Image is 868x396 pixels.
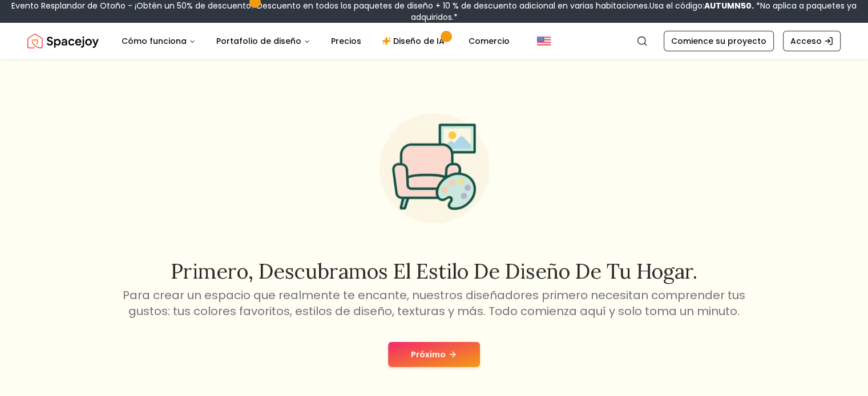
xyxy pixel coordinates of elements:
button: Próximo [388,342,480,367]
font: Precios [331,35,361,47]
font: Para crear un espacio que realmente te encante, nuestros diseñadores primero necesitan comprender... [123,287,745,319]
a: Comience su proyecto [664,31,774,51]
font: Portafolio de diseño [216,35,301,47]
font: Primero, descubramos el estilo de diseño de tu hogar. [171,258,697,284]
button: Portafolio de diseño [207,30,320,52]
font: Próximo [411,349,446,360]
nav: Principal [112,30,519,52]
img: Estados Unidos [537,34,551,48]
a: Comercio [459,30,519,52]
a: Acceso [783,31,841,51]
a: Precios [322,30,370,52]
img: Ilustración del cuestionario de estilo de inicio [361,96,507,242]
a: Diseño de IA [373,30,457,52]
font: Acceso [790,35,822,47]
font: Comience su proyecto [671,35,766,47]
font: Cómo funciona [122,35,187,47]
font: Comercio [469,35,510,47]
nav: Global [27,23,841,59]
button: Cómo funciona [112,30,205,52]
font: Diseño de IA [393,35,445,47]
a: Alegría espacial [27,30,99,52]
img: Logotipo de Spacejoy [27,30,99,52]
